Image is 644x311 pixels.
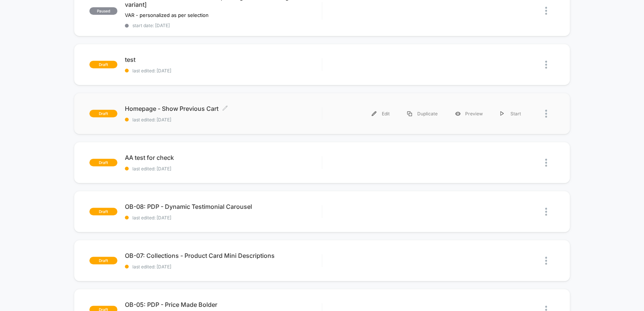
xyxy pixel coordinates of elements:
[89,110,117,117] span: draft
[125,12,209,18] span: VAR - personalized as per selection
[500,111,504,116] img: menu
[545,208,547,216] img: close
[372,111,377,116] img: menu
[89,257,117,264] span: draft
[545,61,547,69] img: close
[125,166,321,172] span: last edited: [DATE]
[125,264,321,270] span: last edited: [DATE]
[125,23,321,28] span: start date: [DATE]
[89,61,117,68] span: draft
[89,7,117,15] span: paused
[545,7,547,15] img: close
[89,208,117,215] span: draft
[398,105,446,122] div: Duplicate
[125,252,321,259] span: OB-07: Collections - Product Card Mini Descriptions
[545,159,547,167] img: close
[125,117,321,123] span: last edited: [DATE]
[545,257,547,265] img: close
[125,68,321,74] span: last edited: [DATE]
[89,159,117,166] span: draft
[492,105,530,122] div: Start
[446,105,492,122] div: Preview
[407,111,412,116] img: menu
[125,203,321,210] span: OB-08: PDP - Dynamic Testimonial Carousel
[545,110,547,118] img: close
[125,301,321,308] span: OB-05: PDP - Price Made Bolder
[125,105,321,112] span: Homepage - Show Previous Cart
[363,105,398,122] div: Edit
[125,154,321,161] span: AA test for check
[125,56,321,63] span: test
[125,215,321,221] span: last edited: [DATE]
